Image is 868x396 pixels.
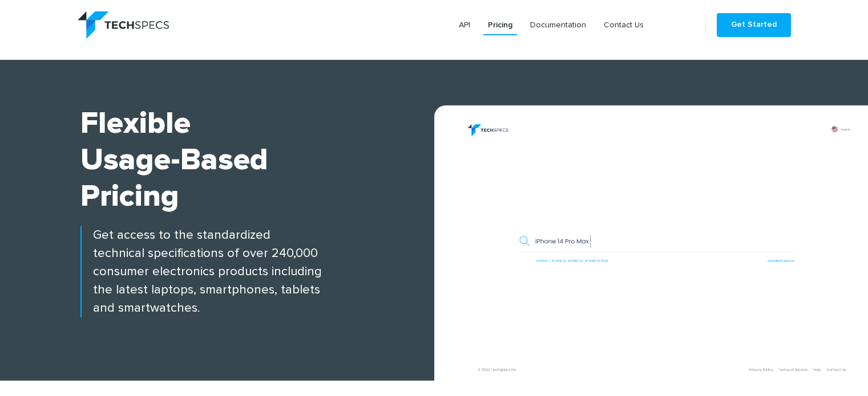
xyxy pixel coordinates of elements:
[78,11,169,39] img: logo
[454,15,475,35] a: API
[80,105,434,215] h1: Flexible Usage-based Pricing
[717,13,791,37] a: Get Started
[483,15,517,35] a: Pricing
[526,15,591,35] a: Documentation
[80,226,434,317] p: Get access to the standardized technical specifications of over 240,000 consumer electronics prod...
[599,15,648,35] a: Contact Us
